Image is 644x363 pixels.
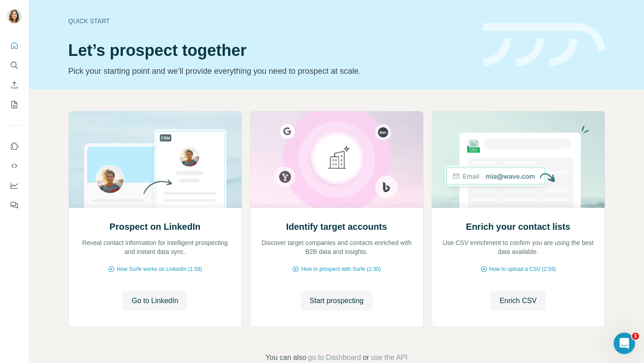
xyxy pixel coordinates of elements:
span: Start prospecting [309,295,364,306]
div: Quick start [68,17,472,25]
button: Quick start [7,38,21,54]
button: Enrich CSV [491,291,546,311]
img: Prospect on LinkedIn [68,111,242,208]
img: Identify target accounts [250,111,424,208]
h2: Identify target accounts [286,220,387,233]
p: Use CSV enrichment to confirm you are using the best data available. [441,238,596,256]
span: or [363,352,369,363]
button: go to Dashboard [308,352,361,363]
span: Enrich CSV [500,295,537,306]
button: Use Surfe on LinkedIn [7,138,21,154]
span: How to upload a CSV (2:59) [489,265,556,273]
img: Avatar [7,9,21,23]
button: Start prospecting [301,291,373,311]
span: How to prospect with Surfe (1:30) [301,265,381,273]
h2: Enrich your contact lists [466,220,570,233]
h2: Prospect on LinkedIn [110,220,200,233]
button: use the API [371,352,407,363]
button: Dashboard [7,177,21,194]
span: How Surfe works on LinkedIn (1:58) [117,265,202,273]
img: Enrich your contact lists [432,111,605,208]
span: 1 [632,333,639,340]
button: Use Surfe API [7,158,21,174]
p: Reveal contact information for intelligent prospecting and instant data sync. [78,238,233,256]
p: Discover target companies and contacts enriched with B2B data and insights. [259,238,414,256]
button: Enrich CSV [7,77,21,93]
button: Feedback [7,197,21,213]
span: You can also [266,352,306,363]
button: My lists [7,97,21,113]
button: Search [7,57,21,73]
button: Go to LinkedIn [123,291,187,311]
span: Go to LinkedIn [131,295,178,306]
iframe: Intercom live chat [614,333,635,354]
p: Pick your starting point and we’ll provide everything you need to prospect at scale. [68,65,472,77]
h1: Let’s prospect together [68,42,472,59]
img: banner [483,23,605,67]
